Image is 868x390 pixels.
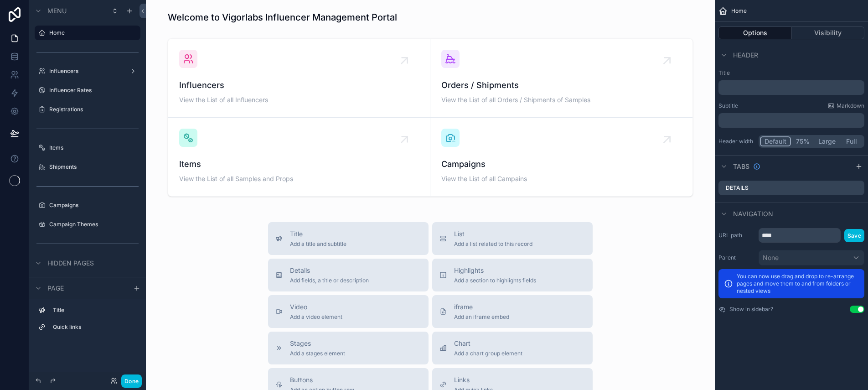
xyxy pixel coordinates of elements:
button: VideoAdd a video element [268,295,429,328]
span: Details [290,266,369,275]
label: Campaigns [49,202,135,209]
span: Title [290,229,346,239]
span: Add a stages element [290,350,345,357]
button: Visibility [792,26,865,39]
label: Quick links [53,323,133,331]
span: Highlights [454,266,536,275]
span: Tabs [733,162,749,171]
span: iframe [454,302,509,312]
label: Influencers [49,68,122,75]
a: Markdown [827,102,864,109]
label: Show in sidebar? [729,306,773,313]
div: scrollable content [29,299,146,343]
button: ListAdd a list related to this record [432,222,593,255]
span: List [454,229,532,239]
label: Details [726,184,749,192]
button: Full [840,136,863,146]
label: Header width [718,138,755,145]
label: Influencer Rates [49,87,135,94]
button: Options [718,26,792,39]
button: StagesAdd a stages element [268,332,429,364]
span: Links [454,375,493,385]
div: scrollable content [718,80,864,95]
button: None [759,250,864,265]
button: Save [844,229,864,242]
span: Buttons [290,375,354,385]
span: Page [47,284,64,293]
span: Video [290,302,342,312]
label: Title [718,69,864,77]
span: Add a title and subtitle [290,240,346,248]
label: Items [49,144,135,151]
span: Add a video element [290,313,342,321]
span: Hidden pages [47,259,94,268]
label: Shipments [49,163,135,171]
label: URL path [718,232,755,239]
button: Default [760,136,791,146]
div: scrollable content [718,113,864,128]
label: Registrations [49,106,135,113]
span: Stages [290,339,345,348]
button: HighlightsAdd a section to highlights fields [432,259,593,291]
span: Add an iframe embed [454,313,509,321]
span: Menu [47,6,67,16]
label: Home [49,29,135,36]
span: Header [733,51,758,60]
label: Title [53,307,133,314]
span: None [763,253,779,262]
label: Parent [718,254,755,261]
button: ChartAdd a chart group element [432,332,593,364]
p: You can now use drag and drop to re-arrange pages and move them to and from folders or nested views [737,273,859,295]
span: Add fields, a title or description [290,277,369,284]
button: 75% [791,136,814,146]
span: Markdown [837,102,864,109]
button: Large [814,136,840,146]
span: Navigation [733,209,773,218]
label: Campaign Themes [49,221,135,228]
label: Subtitle [718,102,738,109]
button: DetailsAdd fields, a title or description [268,259,429,291]
span: Add a section to highlights fields [454,277,536,284]
button: TitleAdd a title and subtitle [268,222,429,255]
span: Home [731,7,747,15]
span: Chart [454,339,522,348]
button: Done [121,374,142,388]
span: Add a chart group element [454,350,522,357]
button: iframeAdd an iframe embed [432,295,593,328]
span: Add a list related to this record [454,240,532,248]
